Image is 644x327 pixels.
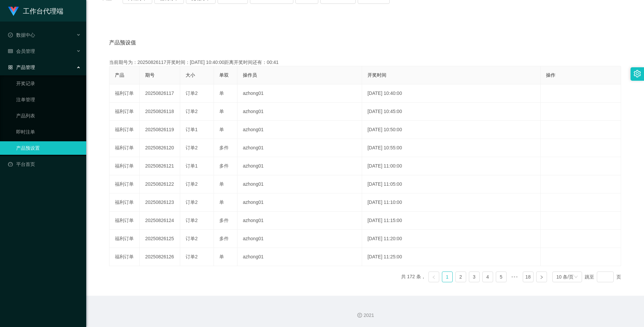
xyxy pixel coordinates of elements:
span: 订单2 [186,254,198,259]
span: 产品管理 [8,65,35,70]
td: [DATE] 11:10:00 [362,193,541,212]
span: 产品 [115,72,124,78]
span: 单 [219,254,224,259]
span: 多件 [219,163,229,169]
span: 产品预设值 [109,39,136,47]
a: 2 [456,272,466,282]
i: 图标: right [540,275,544,279]
div: 2021 [92,312,639,319]
i: 图标: check-circle-o [8,33,13,37]
td: 福利订单 [109,193,140,212]
td: 20250826121 [140,157,180,175]
span: 订单2 [186,199,198,205]
span: ••• [509,271,520,282]
a: 开奖记录 [16,77,81,90]
li: 上一页 [428,271,439,282]
span: 订单1 [186,163,198,169]
li: 18 [523,271,534,282]
td: 20250826119 [140,121,180,139]
span: 单 [219,90,224,96]
span: 单 [219,181,224,187]
span: 操作员 [243,72,257,78]
td: azhong01 [237,175,362,193]
td: 20250826125 [140,230,180,248]
h1: 工作台代理端 [23,0,63,22]
li: 下一页 [536,271,547,282]
td: 20250826120 [140,139,180,157]
td: 20250826117 [140,84,180,103]
td: 20250826126 [140,248,180,266]
a: 4 [483,272,493,282]
div: 当前期号为：20250826117开奖时间：[DATE] 10:40:00距离开奖时间还有：00:41 [109,59,621,66]
a: 3 [469,272,479,282]
li: 4 [482,271,493,282]
span: 期号 [145,72,155,78]
span: 多件 [219,218,229,223]
td: 福利订单 [109,248,140,266]
span: 单 [219,109,224,114]
td: [DATE] 11:05:00 [362,175,541,193]
i: 图标: down [574,275,578,280]
a: 5 [496,272,506,282]
li: 2 [455,271,466,282]
a: 注单管理 [16,93,81,106]
span: 数据中心 [8,32,35,38]
td: [DATE] 10:55:00 [362,139,541,157]
td: [DATE] 11:25:00 [362,248,541,266]
td: 福利订单 [109,157,140,175]
td: azhong01 [237,157,362,175]
span: 多件 [219,236,229,241]
i: 图标: copyright [357,313,362,318]
td: [DATE] 11:15:00 [362,212,541,230]
span: 单 [219,127,224,132]
span: 多件 [219,145,229,150]
td: azhong01 [237,193,362,212]
td: 福利订单 [109,139,140,157]
i: 图标: left [432,275,436,279]
span: 订单2 [186,181,198,187]
td: 福利订单 [109,230,140,248]
a: 1 [442,272,452,282]
span: 订单2 [186,109,198,114]
td: azhong01 [237,212,362,230]
div: 10 条/页 [556,272,574,282]
td: [DATE] 10:50:00 [362,121,541,139]
span: 订单2 [186,90,198,96]
img: logo.9652507e.png [8,7,19,16]
td: 20250826123 [140,193,180,212]
span: 订单1 [186,127,198,132]
span: 大小 [186,72,195,78]
i: 图标: appstore-o [8,65,13,70]
td: azhong01 [237,248,362,266]
span: 开奖时间 [367,72,386,78]
a: 18 [523,272,533,282]
span: 订单2 [186,218,198,223]
td: 福利订单 [109,84,140,103]
li: 3 [469,271,480,282]
td: 20250826122 [140,175,180,193]
td: azhong01 [237,84,362,103]
td: azhong01 [237,121,362,139]
td: [DATE] 10:40:00 [362,84,541,103]
td: 20250826124 [140,212,180,230]
span: 操作 [546,72,555,78]
td: 福利订单 [109,103,140,121]
td: 福利订单 [109,212,140,230]
a: 即时注单 [16,125,81,139]
li: 1 [442,271,453,282]
a: 工作台代理端 [8,8,63,13]
div: 跳至 页 [585,271,621,282]
td: 20250826118 [140,103,180,121]
td: azhong01 [237,103,362,121]
i: 图标: table [8,49,13,53]
span: 订单2 [186,236,198,241]
span: 单双 [219,72,229,78]
td: azhong01 [237,230,362,248]
td: 福利订单 [109,175,140,193]
a: 产品预设置 [16,141,81,155]
span: 会员管理 [8,48,35,54]
td: [DATE] 10:45:00 [362,103,541,121]
span: 订单2 [186,145,198,150]
td: [DATE] 11:20:00 [362,230,541,248]
li: 共 172 条， [401,271,426,282]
